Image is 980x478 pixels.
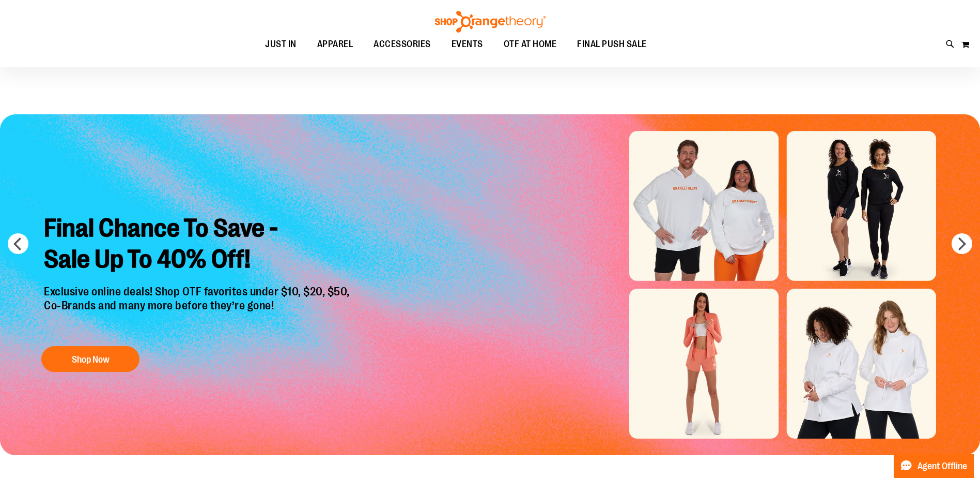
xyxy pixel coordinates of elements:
[894,454,974,478] button: Agent Offline
[36,205,360,377] a: Final Chance To Save -Sale Up To 40% Off! Exclusive online deals! Shop OTF favorites under $10, $...
[41,346,139,372] button: Shop Now
[917,461,967,471] span: Agent Offline
[265,33,297,56] span: JUST IN
[504,33,557,56] span: OTF AT HOME
[374,33,431,56] span: ACCESSORIES
[317,33,353,56] span: APPAREL
[36,205,360,285] h2: Final Chance To Save - Sale Up To 40% Off!
[452,33,483,56] span: EVENTS
[433,11,547,33] img: Shop Orangetheory
[36,285,360,336] p: Exclusive online deals! Shop OTF favorites under $10, $20, $50, Co-Brands and many more before th...
[8,233,28,254] button: prev
[577,33,647,56] span: FINAL PUSH SALE
[952,233,972,254] button: next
